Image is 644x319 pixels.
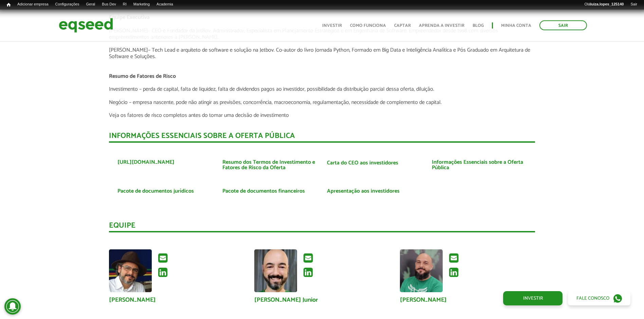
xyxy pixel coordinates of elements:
[400,249,443,292] img: Foto de Josias de Souza
[222,160,317,171] a: Resumo dos Termos de Investimento e Fatores de Risco da Oferta
[473,23,484,28] a: Blog
[327,160,398,166] a: Carta do CEO aos investidores
[400,297,447,303] a: [PERSON_NAME]
[109,249,152,292] a: Ver perfil do usuário.
[109,99,535,106] p: Negócio – empresa nascente, pode não atingir as previsões, concorrência, macroeconomia, regulamen...
[419,23,464,28] a: Aprenda a investir
[98,2,119,7] a: Bus Dev
[109,72,176,81] span: Resumo de Fatores de Risco
[52,2,83,7] a: Configurações
[432,160,527,171] a: Informações Essenciais sobre a Oferta Pública
[109,86,535,92] p: Investimento – perda de capital, falta de liquidez, falta de dividendos pagos ao investidor, poss...
[327,189,400,194] a: Apresentação aos investidores
[350,23,386,28] a: Como funciona
[539,20,587,30] a: Sair
[627,2,641,7] a: Sair
[394,23,411,28] a: Captar
[7,2,11,7] span: Início
[117,189,194,194] a: Pacote de documentos jurídicos
[109,47,535,60] p: – Tech Lead e arquiteto de software e solução na Jetbov. Co-autor do livro Jornada Python, Formad...
[109,249,152,292] img: Foto de Xisto Alves de Souza Junior
[254,297,318,303] a: [PERSON_NAME] Junior
[153,2,177,7] a: Academia
[581,2,627,7] a: Oláluiza.lopes_125140
[109,112,535,119] p: Veja os fatores de risco completos antes do tomar uma decisão de investimento
[3,2,14,8] a: Início
[322,23,342,28] a: Investir
[82,2,98,7] a: Geral
[109,297,156,303] a: [PERSON_NAME]
[109,222,535,232] div: Equipe
[14,2,52,7] a: Adicionar empresa
[119,2,130,7] a: RI
[117,160,174,165] a: [URL][DOMAIN_NAME]
[503,291,563,305] a: Investir
[254,249,297,292] a: Ver perfil do usuário.
[59,16,113,34] img: EqSeed
[130,2,153,7] a: Marketing
[568,291,630,305] a: Fale conosco
[109,46,148,55] span: [PERSON_NAME]
[400,249,443,292] a: Ver perfil do usuário.
[254,249,297,292] img: Foto de Sérgio Hilton Berlotto Junior
[501,23,531,28] a: Minha conta
[590,2,624,6] strong: luiza.lopes_125140
[109,132,535,143] div: INFORMAÇÕES ESSENCIAIS SOBRE A OFERTA PÚBLICA
[222,189,305,194] a: Pacote de documentos financeiros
